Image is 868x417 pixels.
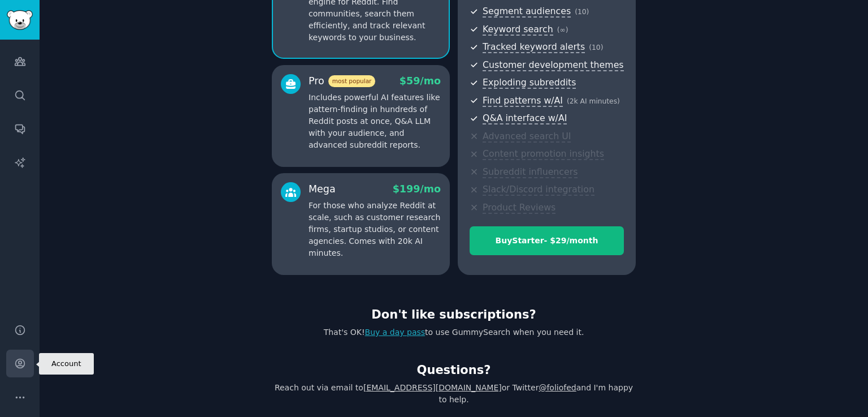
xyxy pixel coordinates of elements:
[483,24,553,36] span: Keyword search
[272,382,636,406] div: Reach out via email to or Twitter and I'm happy to help.
[483,6,571,18] span: Segment audiences
[309,182,336,196] div: Mega
[393,183,441,195] span: $ 199 /mo
[470,226,624,255] button: BuyStarter- $29/month
[483,148,604,160] span: Content promotion insights
[483,131,571,143] span: Advanced search UI
[309,74,375,88] div: Pro
[589,44,603,51] span: ( 10 )
[309,200,441,259] p: For those who analyze Reddit at scale, such as customer research firms, startup studios, or conte...
[272,326,636,338] div: That's OK! to use GummySearch when you need it.
[483,95,563,107] span: Find patterns w/AI
[328,75,376,87] span: most popular
[557,26,568,34] span: ( ∞ )
[309,92,441,151] p: Includes powerful AI features like pattern-finding in hundreds of Reddit posts at once, Q&A LLM w...
[400,75,441,87] span: $ 59 /mo
[483,184,594,196] span: Slack/Discord integration
[575,8,589,16] span: ( 10 )
[567,97,620,105] span: ( 2k AI minutes )
[483,202,555,214] span: Product Reviews
[483,77,576,89] span: Exploding subreddits
[363,383,502,392] a: [EMAIL_ADDRESS][DOMAIN_NAME]
[483,41,585,53] span: Tracked keyword alerts
[483,113,567,124] span: Q&A interface w/AI
[7,10,33,30] img: GummySearch logo
[483,59,624,71] span: Customer development themes
[272,307,636,323] h2: Don't like subscriptions?
[539,383,576,392] a: @foliofed
[470,235,623,247] div: Buy Starter - $ 29 /month
[365,328,426,337] a: Buy a day pass
[483,166,578,178] span: Subreddit influencers
[272,362,636,378] h2: Questions?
